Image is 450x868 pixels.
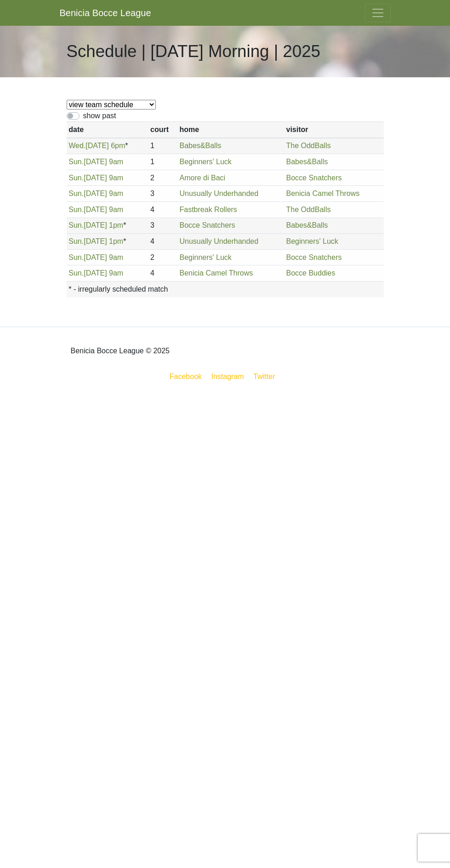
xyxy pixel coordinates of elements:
[68,174,123,182] a: Sun.[DATE] 9am
[68,221,123,229] a: Sun.[DATE] 1pm
[67,281,384,297] th: * - irregularly scheduled match
[148,249,177,265] td: 2
[68,158,123,166] a: Sun.[DATE] 9am
[179,237,258,245] a: Unusually Underhanded
[286,142,331,149] a: The OddBalls
[60,4,151,22] a: Benicia Bocce League
[68,269,84,277] span: Sun.
[67,41,320,62] h1: Schedule | [DATE] Morning | 2025
[67,122,148,138] th: date
[179,206,237,213] a: Fastbreak Rollers
[68,158,84,166] span: Sun.
[251,371,282,382] a: Twitter
[179,142,221,149] a: Babes&Balls
[148,218,177,234] td: 3
[286,174,342,182] a: Bocce Snatchers
[365,4,391,22] button: Toggle navigation
[68,206,123,213] a: Sun.[DATE] 9am
[286,253,342,261] a: Bocce Snatchers
[68,221,84,229] span: Sun.
[286,221,328,229] a: Babes&Balls
[286,269,336,277] a: Bocce Buddies
[168,371,204,382] a: Facebook
[68,237,84,245] span: Sun.
[286,237,338,245] a: Beginners' Luck
[68,253,84,261] span: Sun.
[179,253,231,261] a: Beginners' Luck
[179,221,235,229] a: Bocce Snatchers
[68,142,125,149] a: Wed.[DATE] 6pm
[286,206,331,213] a: The OddBalls
[148,201,177,218] td: 4
[210,371,246,382] a: Instagram
[68,190,84,197] span: Sun.
[68,253,123,261] a: Sun.[DATE] 9am
[68,206,84,213] span: Sun.
[179,158,231,166] a: Beginners' Luck
[68,190,123,197] a: Sun.[DATE] 9am
[68,269,123,277] a: Sun.[DATE] 9am
[148,265,177,282] td: 4
[179,174,225,182] a: Amore di Baci
[284,122,384,138] th: visitor
[68,142,85,149] span: Wed.
[148,122,177,138] th: court
[148,170,177,186] td: 2
[68,174,84,182] span: Sun.
[60,334,391,368] div: Benicia Bocce League © 2025
[148,154,177,170] td: 1
[148,138,177,154] td: 1
[286,190,360,197] a: Benicia Camel Throws
[286,158,328,166] a: Babes&Balls
[148,234,177,250] td: 4
[179,269,253,277] a: Benicia Camel Throws
[68,237,123,245] a: Sun.[DATE] 1pm
[83,110,116,121] label: show past
[179,190,258,197] a: Unusually Underhanded
[177,122,284,138] th: home
[148,186,177,202] td: 3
